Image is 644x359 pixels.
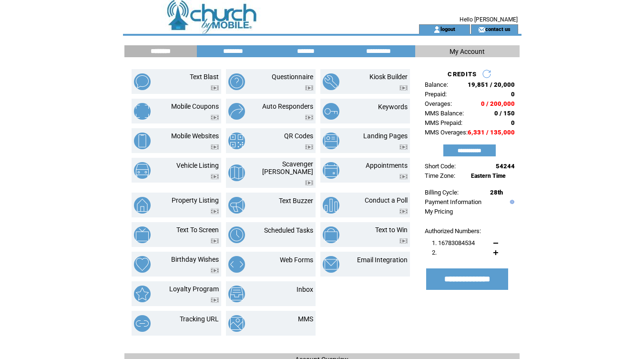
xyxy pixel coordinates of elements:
[425,227,481,235] span: Authorized Numbers:
[134,315,151,332] img: tracking-url.png
[425,163,456,170] span: Short Code:
[264,226,313,234] a: Scheduled Tasks
[305,85,313,91] img: video.png
[305,144,313,150] img: video.png
[425,91,447,98] span: Prepaid:
[134,286,151,302] img: loyalty-program.png
[176,226,219,234] a: Text To Screen
[211,268,219,273] img: video.png
[363,132,408,140] a: Landing Pages
[508,200,514,204] img: help.gif
[433,26,440,33] img: account_icon.gif
[432,239,475,246] span: 1. 16783084534
[134,133,151,149] img: mobile-websites.png
[399,144,408,150] img: video.png
[228,197,245,214] img: text-buzzer.png
[496,163,515,170] span: 54244
[448,71,477,78] span: CREDITS
[425,119,462,126] span: MMS Prepaid:
[399,209,408,214] img: video.png
[323,73,339,90] img: kiosk-builder.png
[425,172,455,179] span: Time Zone:
[171,132,219,140] a: Mobile Websites
[399,85,408,91] img: video.png
[375,226,408,234] a: Text to Win
[228,226,245,243] img: scheduled-tasks.png
[494,110,515,117] span: 0 / 150
[211,85,219,91] img: video.png
[432,249,437,256] span: 2.
[511,91,515,98] span: 0
[172,196,219,204] a: Property Listing
[284,132,313,140] a: QR Codes
[425,100,452,107] span: Overages:
[211,209,219,214] img: video.png
[190,73,219,81] a: Text Blast
[399,174,408,179] img: video.png
[323,226,339,243] img: text-to-win.png
[305,180,313,185] img: video.png
[171,103,219,110] a: Mobile Coupons
[485,26,511,32] a: contact us
[323,103,339,120] img: keywords.png
[228,73,245,90] img: questionnaire.png
[228,103,245,120] img: auto-responders.png
[478,26,485,33] img: contact_us_icon.gif
[262,103,313,110] a: Auto Responders
[460,16,518,23] span: Hello [PERSON_NAME]
[357,256,408,264] a: Email Integration
[425,81,448,88] span: Balance:
[425,189,459,196] span: Billing Cycle:
[134,256,151,273] img: birthday-wishes.png
[279,197,313,205] a: Text Buzzer
[366,162,408,169] a: Appointments
[323,133,339,149] img: landing-pages.png
[490,189,503,196] span: 28th
[323,162,339,179] img: appointments.png
[425,110,464,117] span: MMS Balance:
[211,297,219,303] img: video.png
[305,115,313,120] img: video.png
[272,73,313,81] a: Questionnaire
[134,103,151,120] img: mobile-coupons.png
[298,315,313,323] a: MMS
[228,286,245,302] img: inbox.png
[399,238,408,244] img: video.png
[296,286,313,293] a: Inbox
[425,198,481,205] a: Payment Information
[511,119,515,126] span: 0
[425,208,453,215] a: My Pricing
[378,103,408,111] a: Keywords
[369,73,408,81] a: Kiosk Builder
[262,160,313,175] a: Scavenger [PERSON_NAME]
[134,162,151,179] img: vehicle-listing.png
[134,73,151,90] img: text-blast.png
[471,173,506,179] span: Eastern Time
[211,238,219,244] img: video.png
[468,81,515,88] span: 19,851 / 20,000
[323,256,339,273] img: email-integration.png
[440,26,455,32] a: logout
[425,129,468,136] span: MMS Overages:
[211,174,219,179] img: video.png
[481,100,515,107] span: 0 / 200,000
[450,48,485,55] span: My Account
[280,256,313,264] a: Web Forms
[134,197,151,214] img: property-listing.png
[180,315,219,323] a: Tracking URL
[228,164,245,181] img: scavenger-hunt.png
[323,197,339,214] img: conduct-a-poll.png
[211,115,219,120] img: video.png
[228,315,245,332] img: mms.png
[169,285,219,293] a: Loyalty Program
[228,133,245,149] img: qr-codes.png
[176,162,219,169] a: Vehicle Listing
[134,226,151,243] img: text-to-screen.png
[171,256,219,263] a: Birthday Wishes
[468,129,515,136] span: 6,331 / 135,000
[365,196,408,204] a: Conduct a Poll
[228,256,245,273] img: web-forms.png
[211,144,219,150] img: video.png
